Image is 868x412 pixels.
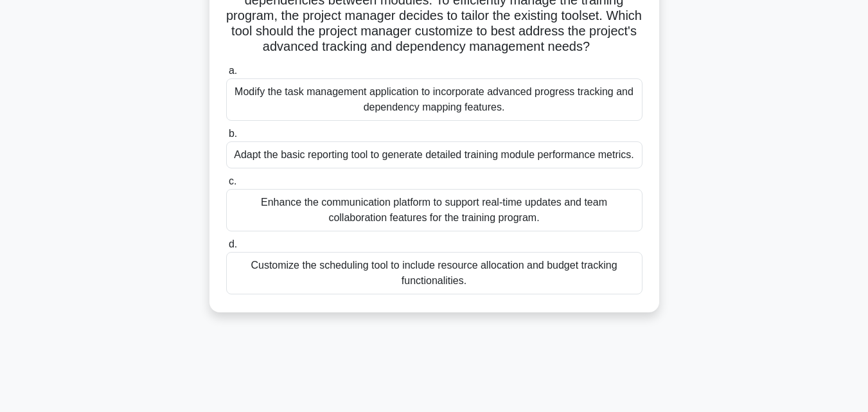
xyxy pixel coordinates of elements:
[229,175,236,186] span: c.
[226,141,642,168] div: Adapt the basic reporting tool to generate detailed training module performance metrics.
[229,238,237,249] span: d.
[226,252,642,294] div: Customize the scheduling tool to include resource allocation and budget tracking functionalities.
[229,128,237,139] span: b.
[229,65,237,76] span: a.
[226,78,642,121] div: Modify the task management application to incorporate advanced progress tracking and dependency m...
[226,189,642,231] div: Enhance the communication platform to support real-time updates and team collaboration features f...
